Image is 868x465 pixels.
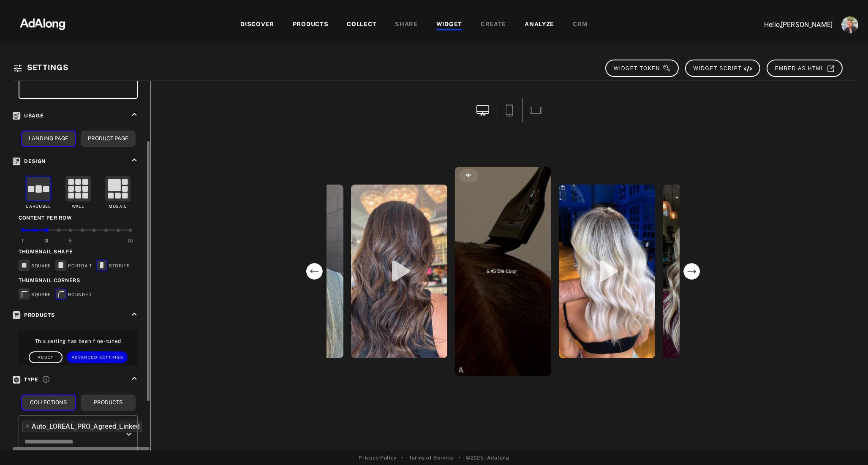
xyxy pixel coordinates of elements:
span: Type [13,377,38,383]
div: Mosaic [109,204,127,210]
div: CRM [573,20,588,30]
div: 5 [68,237,72,245]
button: Products [81,394,136,411]
span: WIDGET TOKEN [614,65,671,71]
div: CREATE [481,20,506,30]
iframe: Chat Widget [826,424,868,465]
span: Products [13,312,55,318]
div: 1 [22,237,24,245]
div: ANALYZE [525,20,554,30]
img: ACg8ocLjEk1irI4XXb49MzUGwa4F_C3PpCyg-3CPbiuLEZrYEA=s96-c [841,16,858,33]
div: Wall [72,204,84,210]
a: Privacy Policy [359,454,397,462]
div: open the preview of the instagram content created by darrenjohncunningham [453,165,553,378]
div: 10 [127,237,133,245]
div: SQUARE [19,260,51,272]
div: SHARE [395,20,418,30]
p: This setting has been fine-tuned [21,337,136,345]
div: ROUNDED [55,288,92,301]
button: WIDGET SCRIPT [685,60,760,77]
img: 63233d7d88ed69de3c212112c67096b6.png [5,11,80,36]
span: Settings [27,63,68,72]
div: STORIES [96,260,130,272]
span: Usage [13,113,44,119]
span: • [459,454,461,462]
span: • [402,454,404,462]
button: Landing Page [21,131,76,147]
button: Collections [21,394,76,411]
div: COLLECT [347,20,376,30]
button: Reset [29,351,63,363]
div: Thumbnail Corners [19,277,138,284]
span: © 2025 - Adalong [466,454,509,462]
svg: next [683,263,700,280]
i: keyboard_arrow_up [130,374,139,383]
div: WIDGET [436,20,462,30]
div: open the preview of the instagram content created by claudiacheesmanhair [661,183,761,360]
span: WIDGET SCRIPT [694,65,753,71]
div: Thumbnail Shape [19,248,138,256]
i: keyboard_arrow_up [130,310,139,319]
button: EMBED AS HTML [767,60,843,77]
div: open the preview of the instagram content created by hairbyjanellatessa [349,183,449,360]
i: keyboard_arrow_up [130,110,139,119]
span: EMBED AS HTML [775,65,835,71]
p: Hello, [PERSON_NAME] [748,20,833,30]
div: PORTRAIT [55,260,92,272]
button: Open [123,428,135,440]
div: open the preview of the instagram content created by ngbstudio [557,183,657,360]
button: Product Page [81,131,136,147]
div: Content per row [19,214,138,222]
span: Design [13,158,46,164]
i: keyboard_arrow_up [130,155,139,165]
div: SQUARE [19,288,51,301]
div: PRODUCTS [293,20,329,30]
div: 3 [45,237,49,245]
svg: previous [306,263,323,280]
div: Auto_LOREAL_PRO_Agreed_Linked [32,421,140,431]
button: WIDGET TOKEN [605,60,679,77]
div: DISCOVER [240,20,274,30]
span: Choose if your widget will display content based on collections or products [43,375,49,383]
button: Account settings [839,14,860,35]
a: Terms of Service [409,454,454,462]
span: Reset [38,355,54,359]
div: Carousel [26,204,51,210]
span: Advanced Settings [72,355,123,359]
button: Advanced Settings [67,351,128,363]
